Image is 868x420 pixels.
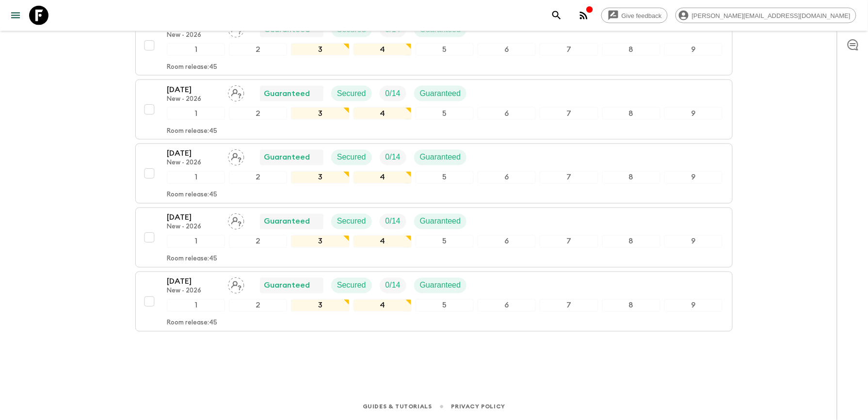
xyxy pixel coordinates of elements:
div: Secured [331,150,372,165]
p: 0 / 14 [386,88,401,99]
p: Guaranteed [420,152,461,163]
div: Trip Fill [380,278,406,293]
button: [DATE]New - 2026Assign pack leaderGuaranteedSecuredTrip FillGuaranteed123456789Room release:45 [135,272,733,332]
p: 0 / 14 [386,280,401,291]
span: Assign pack leader [228,88,244,96]
div: 8 [602,107,660,120]
span: Assign pack leader [228,280,244,288]
span: Assign pack leader [228,152,244,160]
div: 8 [602,43,660,56]
p: 0 / 14 [386,152,401,163]
div: 2 [229,43,287,56]
div: 7 [540,171,598,184]
div: 1 [167,43,225,56]
div: 3 [291,299,349,312]
div: 8 [602,235,660,248]
div: Secured [331,214,372,229]
p: Secured [337,152,366,163]
button: [DATE]New - 2026Assign pack leaderGuaranteedSecuredTrip FillGuaranteed123456789Room release:45 [135,80,733,140]
p: Secured [337,216,366,227]
div: 6 [478,299,536,312]
span: Assign pack leader [228,24,244,32]
div: 6 [478,171,536,184]
div: 9 [664,43,723,56]
div: [PERSON_NAME][EMAIL_ADDRESS][DOMAIN_NAME] [675,8,856,23]
p: Room release: 45 [167,128,217,135]
p: Guaranteed [264,280,310,291]
div: 5 [416,43,474,56]
div: 8 [602,299,660,312]
button: [DATE]New - 2026Assign pack leaderGuaranteedSecuredTrip FillGuaranteed123456789Room release:45 [135,208,733,268]
a: Privacy Policy [451,402,505,412]
a: Guides & Tutorials [363,402,432,412]
div: 2 [229,171,287,184]
p: Guaranteed [264,88,310,99]
div: 1 [167,299,225,312]
div: 4 [354,107,412,120]
p: Room release: 45 [167,320,217,327]
p: [DATE] [167,148,220,160]
p: Guaranteed [420,280,461,291]
div: 6 [478,107,536,120]
a: Give feedback [601,8,668,23]
p: Guaranteed [420,88,461,99]
div: 6 [478,235,536,248]
div: 3 [291,43,349,56]
div: 1 [167,235,225,248]
span: Assign pack leader [228,216,244,224]
div: 5 [416,171,474,184]
div: 3 [291,235,349,248]
p: New - 2026 [167,32,220,39]
p: New - 2026 [167,96,220,103]
div: 1 [167,171,225,184]
div: 6 [478,43,536,56]
p: New - 2026 [167,224,220,231]
div: 5 [416,235,474,248]
p: Room release: 45 [167,64,217,71]
p: [DATE] [167,276,220,288]
div: Secured [331,278,372,293]
p: [DATE] [167,212,220,224]
div: 4 [354,171,412,184]
p: Guaranteed [264,216,310,227]
button: search adventures [547,6,566,25]
p: Secured [337,88,366,99]
div: 8 [602,171,660,184]
div: Secured [331,86,372,101]
div: 7 [540,299,598,312]
div: 5 [416,107,474,120]
div: 3 [291,107,349,120]
p: [DATE] [167,84,220,96]
p: Guaranteed [264,152,310,163]
div: 4 [354,299,412,312]
button: [DATE]New - 2026Assign pack leaderGuaranteedSecuredTrip FillGuaranteed123456789Room release:45 [135,144,733,204]
span: Give feedback [616,12,667,19]
div: Trip Fill [380,150,406,165]
p: Secured [337,280,366,291]
div: 9 [664,235,723,248]
div: 2 [229,235,287,248]
div: 7 [540,43,598,56]
div: Trip Fill [380,86,406,101]
div: 3 [291,171,349,184]
p: Room release: 45 [167,256,217,263]
p: Room release: 45 [167,192,217,199]
button: [DATE]New - 2026Assign pack leaderGuaranteedSecuredTrip FillGuaranteed123456789Room release:45 [135,16,733,76]
div: 7 [540,235,598,248]
span: [PERSON_NAME][EMAIL_ADDRESS][DOMAIN_NAME] [687,12,856,19]
div: 9 [664,171,723,184]
div: 9 [664,107,723,120]
div: 1 [167,107,225,120]
button: menu [6,6,25,25]
p: New - 2026 [167,160,220,167]
div: 7 [540,107,598,120]
div: 4 [354,43,412,56]
div: 5 [416,299,474,312]
div: 2 [229,107,287,120]
div: 2 [229,299,287,312]
div: 4 [354,235,412,248]
div: 9 [664,299,723,312]
p: New - 2026 [167,288,220,295]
